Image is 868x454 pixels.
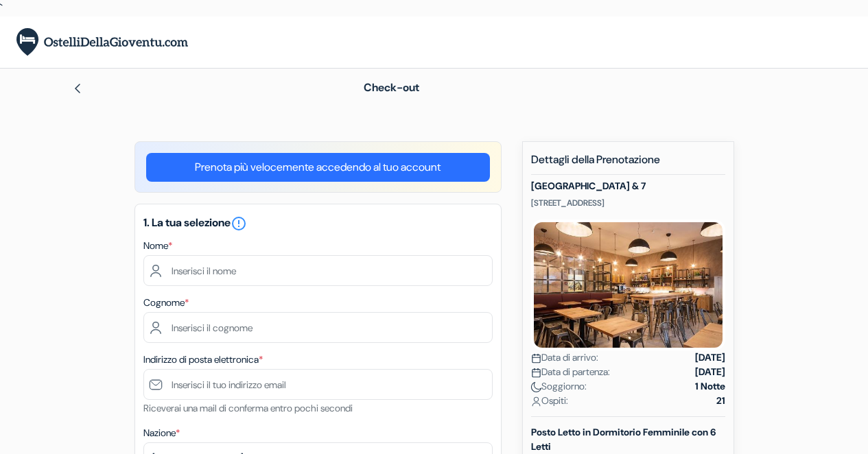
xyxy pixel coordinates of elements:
[16,28,188,56] img: OstelliDellaGioventu.com
[143,369,493,400] input: Inserisci il tuo indirizzo email
[143,402,353,414] small: Riceverai una mail di conferma entro pochi secondi
[531,180,725,192] h5: [GEOGRAPHIC_DATA] & 7
[531,396,541,407] img: user_icon.svg
[531,365,610,379] span: Data di partenza:
[72,83,83,94] img: left_arrow.svg
[531,368,541,378] img: calendar.svg
[231,215,247,230] a: error_outline
[531,382,541,392] img: moon.svg
[531,153,725,175] h5: Dettagli della Prenotazione
[143,426,180,440] label: Nazione
[531,350,598,365] span: Data di arrivo:
[143,296,189,310] label: Cognome
[143,255,493,286] input: Inserisci il nome
[531,379,587,394] span: Soggiorno:
[716,394,725,408] strong: 21
[695,365,725,379] strong: [DATE]
[531,426,716,453] b: Posto Letto in Dormitorio Femminile con 6 Letti
[231,215,247,232] i: error_outline
[531,353,541,363] img: calendar.svg
[531,198,725,208] p: [STREET_ADDRESS]
[531,394,568,408] span: Ospiti:
[143,312,493,343] input: Inserisci il cognome
[695,350,725,365] strong: [DATE]
[695,379,725,394] strong: 1 Notte
[146,153,490,182] a: Prenota più velocemente accedendo al tuo account
[364,80,419,95] span: Check-out
[143,239,172,253] label: Nome
[143,215,493,232] h5: 1. La tua selezione
[143,353,263,367] label: Indirizzo di posta elettronica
